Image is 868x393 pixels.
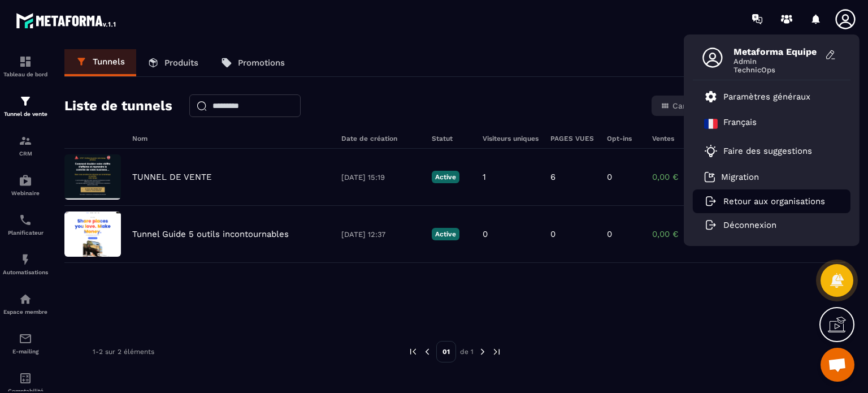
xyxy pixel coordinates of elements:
a: formationformationTunnel de vente [3,86,48,126]
span: TechnicOps [734,66,818,74]
a: schedulerschedulerPlanificateur [3,205,48,244]
h6: Date de création [341,135,420,142]
p: 1 [483,172,486,182]
span: Carte [672,101,694,110]
p: 01 [436,341,456,362]
p: de 1 [460,347,474,356]
img: scheduler [19,213,32,227]
p: Automatisations [3,269,48,275]
p: Tunnel de vente [3,111,48,117]
img: prev [408,347,418,357]
a: automationsautomationsAutomatisations [3,244,48,284]
img: logo [16,10,118,31]
a: automationsautomationsWebinaire [3,165,48,205]
img: automations [19,253,32,266]
p: CRM [3,150,48,157]
img: accountant [19,372,32,385]
a: Faire des suggestions [704,144,825,158]
img: automations [19,292,32,306]
p: 6 [550,172,555,182]
img: next [492,347,502,357]
p: Retour aux organisations [723,196,825,206]
p: Produits [164,58,198,68]
p: [DATE] 15:19 [341,173,420,182]
p: Français [723,117,757,131]
img: formation [19,134,32,148]
h6: Nom [132,135,330,142]
a: automationsautomationsEspace membre [3,284,48,323]
p: 0,00 € [652,172,709,182]
span: Metaforma Equipe [734,46,818,57]
p: Paramètres généraux [723,92,810,102]
img: formation [19,94,32,108]
a: formationformationTableau de bord [3,46,48,86]
a: Ouvrir le chat [821,348,854,382]
img: formation [19,55,32,68]
p: Active [432,228,459,240]
h2: Liste de tunnels [64,94,172,117]
a: Tunnels [64,49,136,76]
a: Retour aux organisations [704,196,825,206]
img: automations [19,174,32,187]
p: 0 [607,172,612,182]
h6: PAGES VUES [550,135,596,142]
h6: Opt-ins [607,135,641,142]
p: 0,00 € [652,229,709,239]
img: next [478,347,488,357]
p: TUNNEL DE VENTE [132,172,212,182]
a: emailemailE-mailing [3,323,48,363]
p: E-mailing [3,348,48,355]
p: Tunnel Guide 5 outils incontournables [132,229,289,239]
a: Promotions [210,49,296,76]
p: Promotions [238,58,285,68]
p: Tunnels [93,57,125,67]
a: Migration [704,171,759,183]
p: Faire des suggestions [723,146,812,156]
h6: Ventes [652,135,709,142]
p: 1-2 sur 2 éléments [93,348,154,356]
img: image [64,154,121,200]
p: Espace membre [3,309,48,315]
h6: Statut [432,135,471,142]
span: Admin [734,57,818,66]
p: Active [432,171,459,183]
p: Webinaire [3,190,48,196]
p: 0 [607,229,612,239]
a: Paramètres généraux [704,90,810,103]
p: Migration [721,172,759,182]
h6: Visiteurs uniques [483,135,539,142]
img: email [19,332,32,346]
p: 0 [483,229,488,239]
a: Produits [136,49,210,76]
p: Planificateur [3,230,48,236]
p: [DATE] 12:37 [341,230,420,239]
img: image [64,211,121,257]
a: formationformationCRM [3,126,48,165]
p: Tableau de bord [3,71,48,77]
img: prev [422,347,432,357]
p: Déconnexion [723,220,776,230]
p: 0 [550,229,555,239]
button: Carte [654,98,701,114]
